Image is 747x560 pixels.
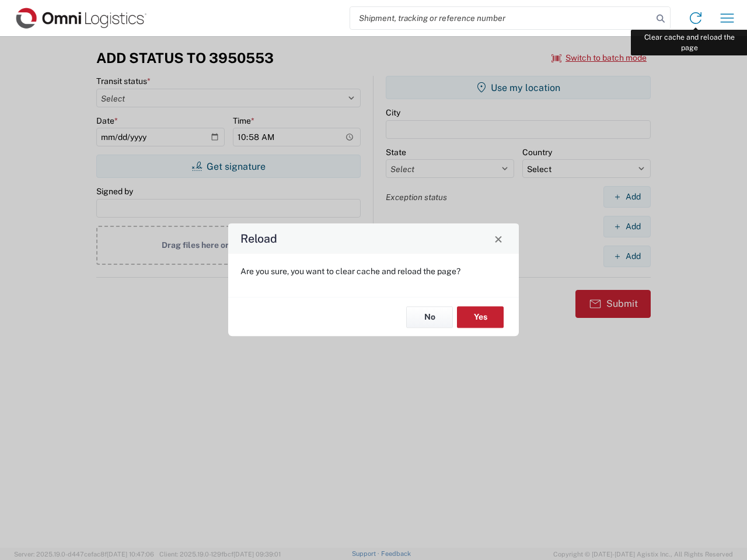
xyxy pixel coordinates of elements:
input: Shipment, tracking or reference number [350,7,652,29]
button: Yes [457,306,504,328]
button: No [406,306,453,328]
button: Close [490,230,507,247]
p: Are you sure, you want to clear cache and reload the page? [240,266,507,276]
h4: Reload [240,230,277,247]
